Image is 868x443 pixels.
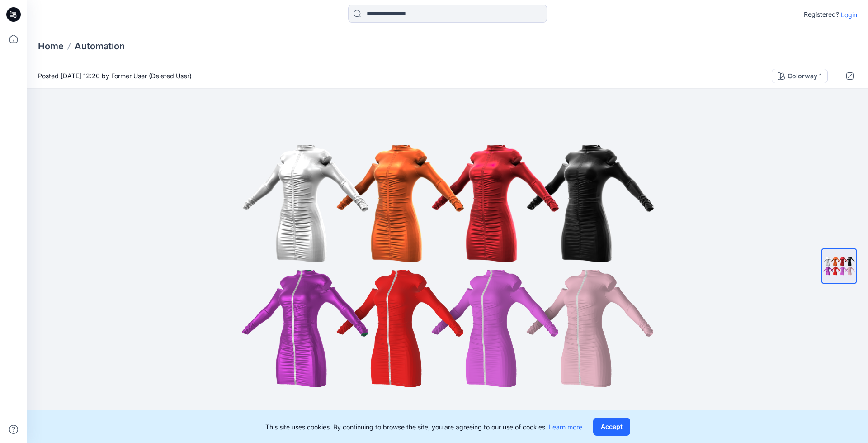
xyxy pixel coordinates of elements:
[222,130,674,402] img: eyJhbGciOiJIUzI1NiIsImtpZCI6IjAiLCJzbHQiOiJzZXMiLCJ0eXAiOiJKV1QifQ.eyJkYXRhIjp7InR5cGUiOiJzdG9yYW...
[788,71,822,81] div: Colorway 1
[593,418,630,436] button: Accept
[38,40,64,52] a: Home
[75,40,125,52] p: Automation
[804,9,839,20] p: Registered?
[111,72,192,80] a: Former User (Deleted User)
[841,10,857,19] p: Login
[265,422,582,432] p: This site uses cookies. By continuing to browse the site, you are agreeing to our use of cookies.
[822,249,856,283] img: AUTOMATION_FOR_VIEW_Plain_All colorways (4)
[772,69,828,83] button: Colorway 1
[549,423,582,431] a: Learn more
[38,71,192,81] span: Posted [DATE] 12:20 by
